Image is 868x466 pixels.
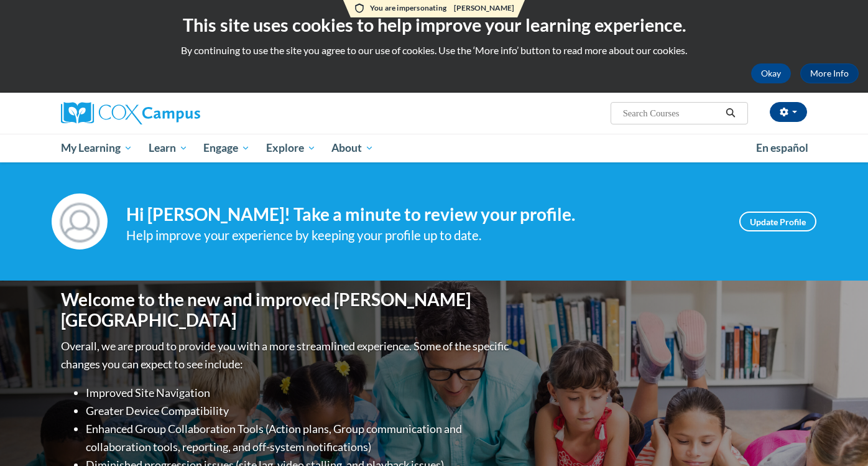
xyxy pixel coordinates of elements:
li: Improved Site Navigation [86,384,512,402]
span: Engage [203,141,250,156]
h1: Welcome to the new and improved [PERSON_NAME][GEOGRAPHIC_DATA] [61,289,512,331]
button: Okay [751,63,791,83]
span: My Learning [61,141,132,156]
h4: Hi [PERSON_NAME]! Take a minute to review your profile. [126,204,721,225]
span: About [331,141,374,156]
div: Main menu [42,134,826,162]
button: Search [721,106,740,121]
h2: This site uses cookies to help improve your learning experience. [9,12,859,37]
iframe: Button to launch messaging window [818,416,858,456]
li: Enhanced Group Collaboration Tools (Action plans, Group communication and collaboration tools, re... [86,420,512,456]
img: Cox Campus [61,102,200,124]
a: More Info [800,63,859,83]
span: En español [756,141,808,154]
a: My Learning [53,134,141,162]
p: Overall, we are proud to provide you with a more streamlined experience. Some of the specific cha... [61,337,512,373]
a: About [324,134,382,162]
a: Update Profile [739,212,816,231]
button: Account Settings [770,102,807,122]
img: Profile Image [52,193,108,249]
a: Cox Campus [61,102,297,124]
a: Engage [195,134,258,162]
span: Learn [149,141,188,156]
span: Explore [266,141,316,156]
a: Explore [258,134,324,162]
a: Learn [141,134,196,162]
a: En español [748,135,816,161]
p: By continuing to use the site you agree to our use of cookies. Use the ‘More info’ button to read... [9,44,859,57]
div: Help improve your experience by keeping your profile up to date. [126,225,721,246]
input: Search Courses [622,106,721,121]
li: Greater Device Compatibility [86,402,512,420]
